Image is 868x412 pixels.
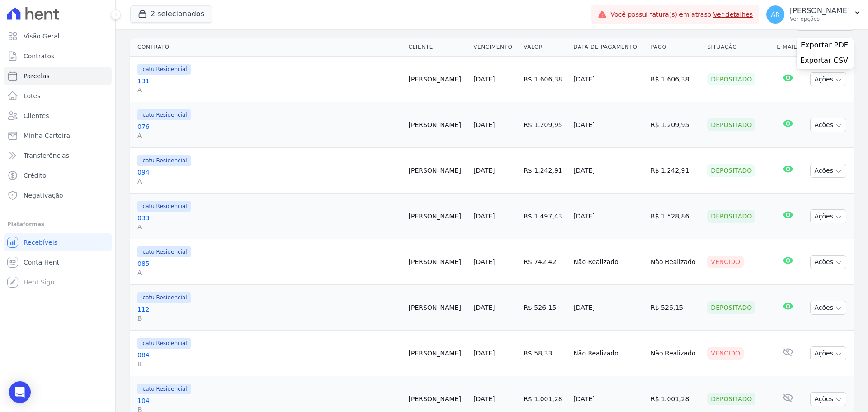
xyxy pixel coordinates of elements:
span: Visão Geral [24,32,60,41]
td: [PERSON_NAME] [405,331,470,376]
td: Não Realizado [647,331,703,376]
button: Ações [810,346,846,360]
a: 084B [137,350,401,369]
th: Situação [703,38,773,57]
span: Icatu Residencial [137,246,191,257]
div: Depositado [707,210,755,223]
p: [PERSON_NAME] [790,6,850,15]
span: Exportar PDF [801,41,848,50]
th: Valor [520,38,570,57]
a: [DATE] [473,350,495,357]
div: Depositado [707,301,755,314]
button: Ações [810,118,846,132]
a: Exportar CSV [800,56,850,67]
a: [DATE] [473,395,495,403]
div: Plataformas [7,219,108,230]
button: Ações [810,164,846,178]
span: A [137,223,401,232]
a: Clientes [4,107,112,125]
span: Conta Hent [24,258,59,267]
a: 085A [137,259,401,277]
a: [DATE] [473,213,495,220]
button: Ações [810,209,846,223]
td: [DATE] [570,148,647,194]
th: E-mail [773,38,802,57]
a: Transferências [4,147,112,165]
div: Depositado [707,118,755,131]
a: 076A [137,122,401,140]
a: 112B [137,305,401,323]
th: Contrato [130,38,405,57]
th: Pago [647,38,703,57]
span: A [137,177,401,186]
a: Contratos [4,47,112,65]
a: Conta Hent [4,253,112,271]
button: Ações [810,72,846,86]
a: [DATE] [473,167,495,174]
a: Negativação [4,186,112,204]
td: R$ 1.209,95 [520,102,570,148]
span: Icatu Residencial [137,64,191,75]
span: Contratos [24,52,54,61]
td: [PERSON_NAME] [405,102,470,148]
span: Icatu Residencial [137,155,191,166]
a: Ver detalhes [713,11,753,18]
span: Crédito [24,171,47,180]
a: Crédito [4,166,112,185]
td: R$ 1.242,91 [647,148,703,194]
a: Lotes [4,87,112,105]
td: Não Realizado [647,239,703,285]
div: Vencido [707,256,744,268]
span: Icatu Residencial [137,109,191,120]
td: [DATE] [570,194,647,239]
td: Não Realizado [570,331,647,376]
td: R$ 1.497,43 [520,194,570,239]
span: Minha Carteira [24,131,70,140]
span: Exportar CSV [800,56,848,65]
button: AR [PERSON_NAME] Ver opções [759,2,868,27]
td: R$ 1.528,86 [647,194,703,239]
td: R$ 742,42 [520,239,570,285]
div: Depositado [707,73,755,85]
th: Data de Pagamento [570,38,647,57]
a: 131A [137,76,401,95]
td: [PERSON_NAME] [405,194,470,239]
span: A [137,85,401,95]
div: Open Intercom Messenger [9,381,31,403]
span: Recebíveis [24,238,57,247]
p: Ver opções [790,15,850,23]
th: Vencimento [470,38,520,57]
div: Depositado [707,393,755,405]
span: Icatu Residencial [137,201,191,212]
a: Parcelas [4,67,112,85]
span: B [137,314,401,323]
th: Cliente [405,38,470,57]
a: [DATE] [473,121,495,128]
a: Visão Geral [4,27,112,45]
td: [PERSON_NAME] [405,57,470,102]
button: 2 selecionados [130,5,212,23]
div: Depositado [707,164,755,177]
td: R$ 1.606,38 [647,57,703,102]
td: R$ 526,15 [520,285,570,331]
td: R$ 1.606,38 [520,57,570,102]
a: [DATE] [473,76,495,83]
td: [DATE] [570,285,647,331]
span: Icatu Residencial [137,292,191,303]
span: Você possui fatura(s) em atraso. [610,10,753,19]
span: AR [771,11,779,18]
div: Vencido [707,347,744,360]
a: 033A [137,213,401,232]
button: Ações [810,392,846,406]
td: [DATE] [570,102,647,148]
a: Recebíveis [4,233,112,251]
span: Parcelas [24,71,50,81]
a: 094A [137,168,401,186]
span: Transferências [24,151,69,160]
td: Não Realizado [570,239,647,285]
td: [DATE] [570,57,647,102]
button: Ações [810,255,846,269]
a: Exportar PDF [801,41,850,52]
td: [PERSON_NAME] [405,239,470,285]
td: [PERSON_NAME] [405,285,470,331]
